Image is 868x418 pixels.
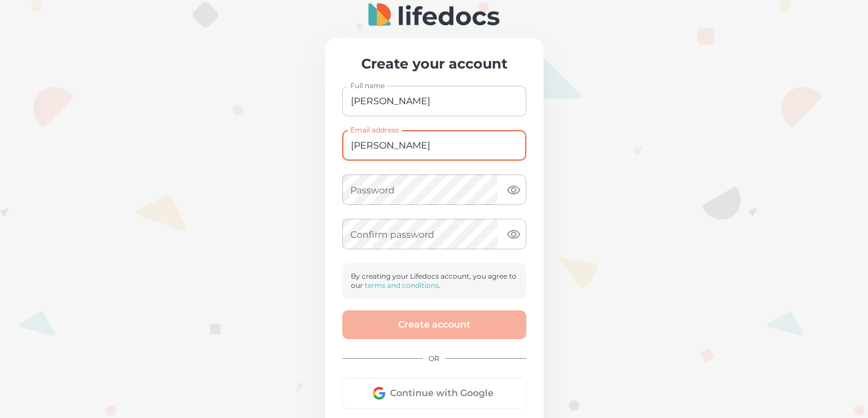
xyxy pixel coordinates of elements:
button: toggle password visibility [502,223,525,246]
span: OR [423,348,445,368]
a: terms and conditions [365,281,439,290]
button: toggle password visibility [502,178,525,202]
p: By creating your Lifedocs account, you agree to our . [351,272,518,290]
button: Continue with Google [342,378,526,409]
label: Email address [350,125,399,135]
label: Full name [350,81,385,90]
h3: Create your account [342,55,526,72]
